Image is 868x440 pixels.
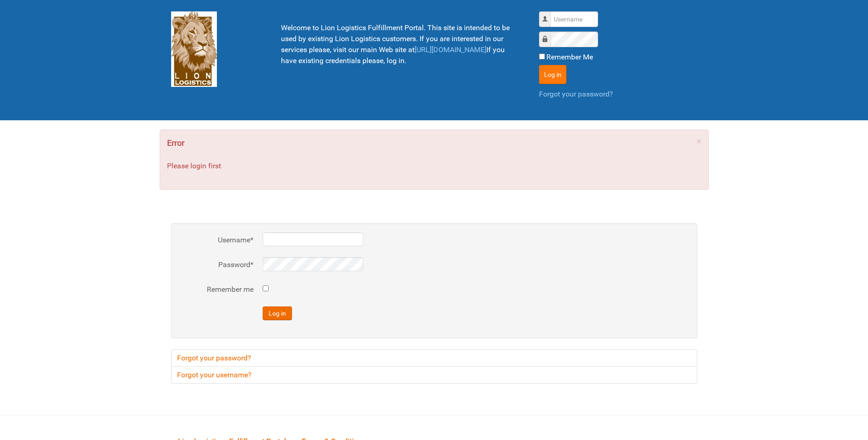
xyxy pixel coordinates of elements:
label: Remember me [180,284,253,295]
label: Username [548,14,549,15]
a: Forgot your username? [171,366,697,384]
p: Please login first [167,161,701,172]
a: Forgot your password? [171,349,697,367]
a: Lion Logistics [171,44,217,53]
label: Password [548,34,549,35]
h4: Error [167,137,701,150]
button: Log in [539,65,566,84]
p: Welcome to Lion Logistics Fulfillment Portal. This site is intended to be used by existing Lion L... [281,22,516,66]
button: Log in [263,306,292,320]
a: × [696,137,701,146]
label: Password [180,259,253,270]
label: Remember Me [546,52,593,63]
label: Username [180,235,253,246]
a: [URL][DOMAIN_NAME] [415,45,486,54]
a: Forgot your password? [539,90,613,98]
img: Lion Logistics [171,11,217,87]
input: Username [550,11,598,27]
